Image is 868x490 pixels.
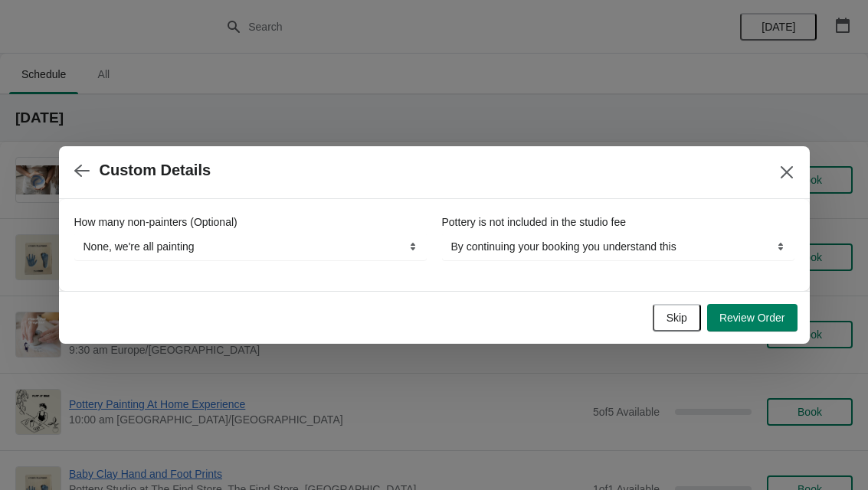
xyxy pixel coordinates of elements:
button: Close [773,158,801,186]
h2: Custom Details [100,162,211,179]
label: How many non-painters (Optional) [74,214,237,230]
span: Review Order [719,312,785,324]
button: Skip [653,304,701,332]
button: Review Order [707,304,798,332]
span: Skip [667,312,687,324]
label: Pottery is not included in the studio fee [442,214,626,230]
